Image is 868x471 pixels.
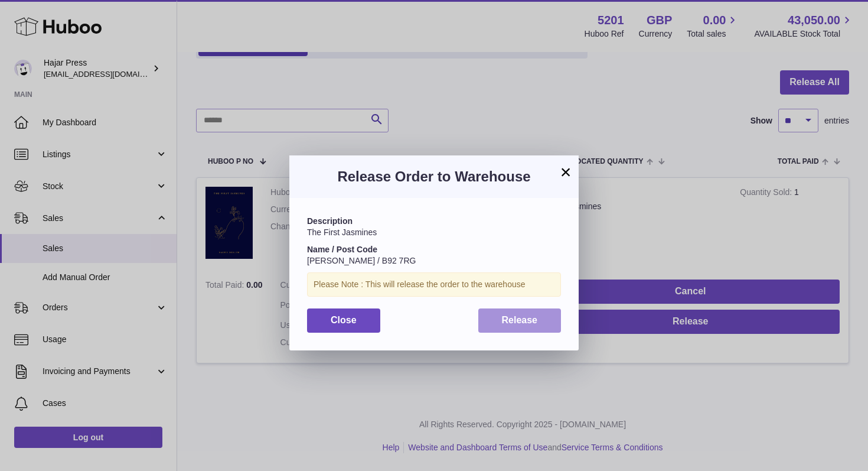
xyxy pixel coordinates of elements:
[307,308,380,333] button: Close
[331,315,357,325] span: Close
[307,167,561,186] h3: Release Order to Warehouse
[559,165,573,179] button: ×
[307,256,416,265] span: [PERSON_NAME] / B92 7RG
[307,245,377,254] strong: Name / Post Code
[307,272,561,297] div: Please Note : This will release the order to the warehouse
[502,315,538,325] span: Release
[307,216,353,226] strong: Description
[478,308,562,333] button: Release
[307,228,377,237] span: The First Jasmines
